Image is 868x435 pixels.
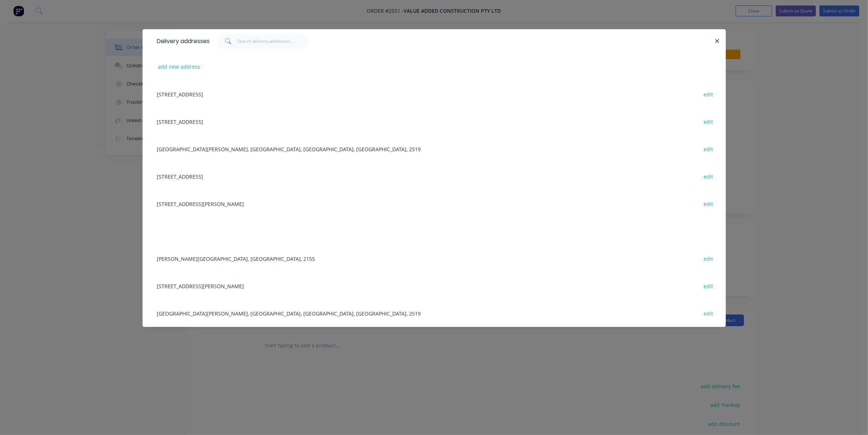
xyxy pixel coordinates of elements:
[700,308,717,318] button: edit
[700,199,717,209] button: edit
[153,299,715,327] div: [GEOGRAPHIC_DATA][PERSON_NAME], [GEOGRAPHIC_DATA], [GEOGRAPHIC_DATA], [GEOGRAPHIC_DATA], 2519
[700,89,717,99] button: edit
[700,253,717,263] button: edit
[154,62,204,72] button: add new address
[153,80,715,108] div: [STREET_ADDRESS]
[700,171,717,181] button: edit
[153,163,715,190] div: [STREET_ADDRESS]
[153,272,715,299] div: [STREET_ADDRESS][PERSON_NAME]
[153,108,715,135] div: [STREET_ADDRESS]
[153,30,210,53] div: Delivery addresses
[153,245,715,272] div: [PERSON_NAME][GEOGRAPHIC_DATA], [GEOGRAPHIC_DATA], 2155
[153,135,715,163] div: [GEOGRAPHIC_DATA][PERSON_NAME], [GEOGRAPHIC_DATA], [GEOGRAPHIC_DATA], [GEOGRAPHIC_DATA], 2519
[700,144,717,154] button: edit
[700,281,717,291] button: edit
[153,190,715,217] div: [STREET_ADDRESS][PERSON_NAME]
[700,117,717,126] button: edit
[237,34,308,49] input: Search delivery addresses...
